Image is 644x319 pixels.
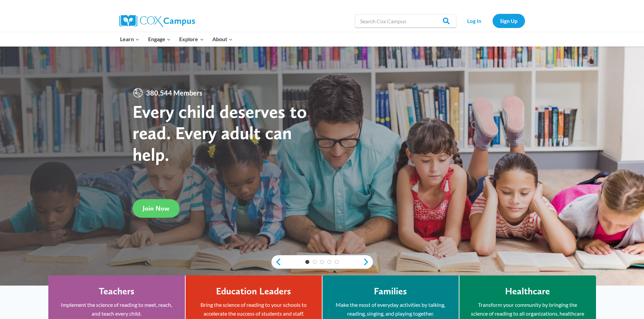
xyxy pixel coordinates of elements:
[133,101,307,165] strong: Every child deserves to read. Every adult can help.
[363,258,373,266] a: next
[179,35,204,44] span: Explore
[374,286,407,297] h4: Families
[493,14,525,28] a: Sign Up
[99,286,135,297] h4: Teachers
[505,286,550,297] h4: Healthcare
[327,260,331,264] a: 4
[212,35,233,44] span: About
[116,32,237,46] nav: Primary Navigation
[320,260,324,264] a: 3
[196,300,312,318] p: Bring the science of reading to your schools to accelerate the success of students and staff.
[143,87,205,98] span: 380,544 Members
[460,14,489,28] a: Log In
[148,35,171,44] span: Engage
[143,204,169,212] span: Join Now
[355,14,456,28] input: Search Cox Campus
[333,300,449,318] p: Make the most of everyday activities by talking, reading, singing, and playing together.
[460,14,525,28] nav: Secondary Navigation
[305,260,309,264] a: 1
[271,255,373,269] div: content slider buttons
[58,300,175,318] p: Implement the science of reading to meet, reach, and teach every child.
[271,258,282,266] a: previous
[216,286,291,297] h4: Education Leaders
[335,260,339,264] a: 5
[119,15,195,27] img: Cox Campus
[120,35,139,44] span: Learn
[133,199,180,218] a: Join Now
[313,260,317,264] a: 2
